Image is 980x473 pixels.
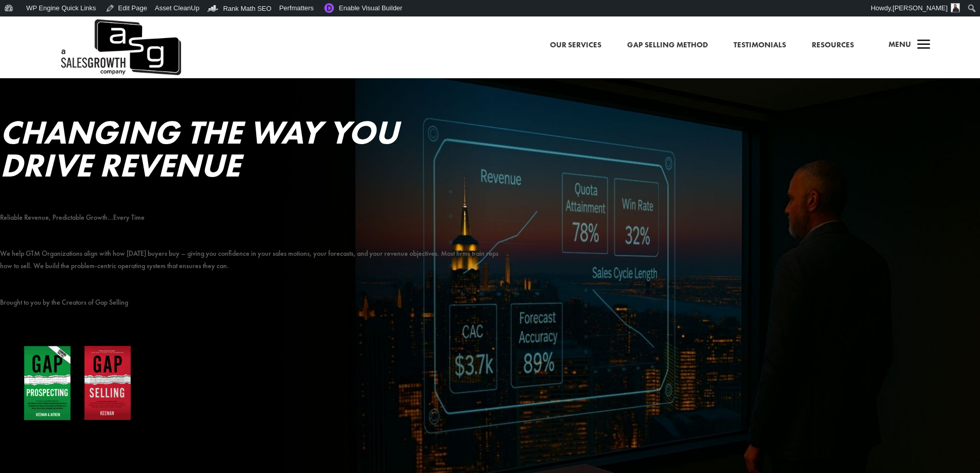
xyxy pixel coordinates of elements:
a: Gap Selling Method [627,39,708,52]
span: Menu [888,39,911,49]
a: Testimonials [734,39,786,52]
span: Rank Math SEO [223,5,272,12]
a: A Sales Growth Company Logo [59,16,181,78]
img: ASG Co. Logo [59,16,181,78]
span: [PERSON_NAME] [893,4,948,12]
a: Resources [812,39,854,52]
span: a [914,35,934,56]
a: Our Services [550,39,601,52]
